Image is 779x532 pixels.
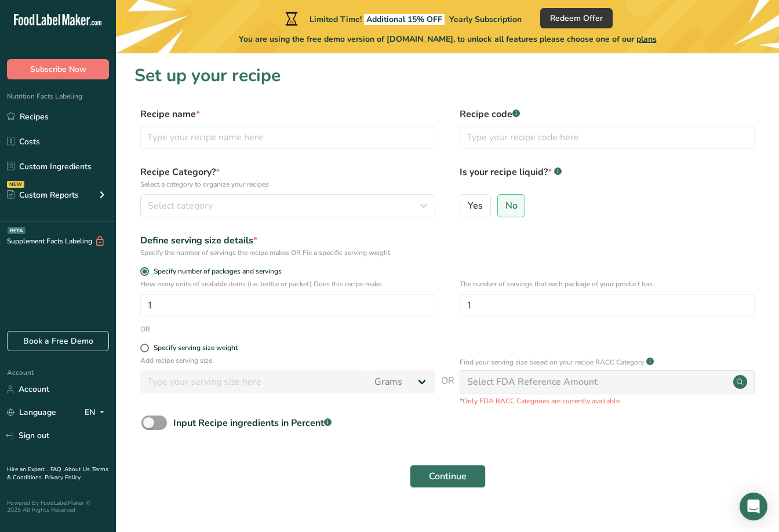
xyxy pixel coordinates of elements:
a: Privacy Policy [45,473,81,482]
div: Specify the number of servings the recipe makes OR Fix a specific serving weight [140,247,435,258]
span: Continue [429,469,467,483]
div: Define serving size details [140,234,435,247]
span: Yes [468,200,483,212]
span: OR [441,374,454,406]
button: Redeem Offer [540,8,613,28]
div: Limited Time! [283,12,522,25]
p: Add recipe serving size. [140,355,435,366]
label: Recipe code [460,107,755,121]
input: Type your recipe name here [140,126,435,149]
label: Recipe name [140,107,435,121]
div: EN [85,406,109,420]
span: Redeem Offer [550,12,603,24]
a: Terms & Conditions . [7,465,108,482]
button: Select category [140,194,435,217]
p: How many units of sealable items (i.e. bottle or packet) Does this recipe make. [140,279,435,289]
div: Open Intercom Messenger [740,493,767,520]
div: Select FDA Reference Amount [467,375,598,389]
div: BETA [8,227,26,234]
label: Is your recipe liquid? [460,165,755,190]
label: Recipe Category? [140,165,435,190]
div: Custom Reports [7,189,79,201]
div: Specify serving size weight [154,344,238,352]
input: Type your recipe code here [460,126,755,149]
a: About Us . [64,465,92,473]
span: Specify number of packages and servings [149,267,282,276]
a: Hire an Expert . [7,465,48,473]
span: No [505,200,518,212]
input: Type your serving size here [140,370,367,393]
a: Language [7,402,56,422]
span: You are using the free demo version of [DOMAIN_NAME], to unlock all features please choose one of... [239,33,657,45]
p: *Only FDA RACC Categories are currently available [460,396,755,406]
button: Subscribe Now [7,59,109,79]
span: Yearly Subscription [449,14,522,25]
a: Book a Free Demo [7,331,109,351]
p: The number of servings that each package of your product has. [460,279,755,289]
div: OR [140,324,150,334]
p: Find your serving size based on your recipe RACC Category [460,357,644,367]
div: NEW [7,181,24,188]
span: Select category [148,199,213,213]
span: Subscribe Now [30,63,86,75]
div: Input Recipe ingredients in Percent [173,416,332,430]
p: Select a category to organize your recipes [140,179,435,190]
h1: Set up your recipe [134,63,760,89]
a: FAQ . [50,465,64,473]
button: Continue [410,465,486,488]
span: Additional 15% OFF [364,14,445,25]
span: plans [636,34,657,45]
div: Powered By FoodLabelMaker © 2025 All Rights Reserved [7,500,109,513]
